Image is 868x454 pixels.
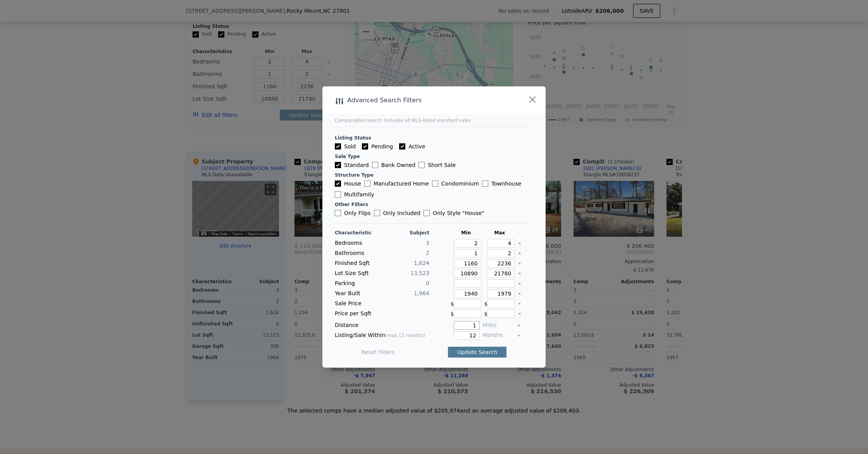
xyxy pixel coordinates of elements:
[518,252,521,255] button: Clear
[484,299,515,308] div: $
[372,161,415,169] label: Bank Owned
[518,242,521,245] button: Clear
[518,292,521,295] button: Clear
[335,143,356,150] label: Sold
[372,162,378,168] input: Bank Owned
[335,117,533,124] div: Comparables search includes all MLS-listed standard sales
[518,302,521,305] button: Clear
[414,260,429,266] span: 1,624
[335,172,533,178] div: Structure Type
[374,210,380,216] input: Only Included
[335,143,341,150] input: Sold
[335,331,429,340] div: Listing/Sale Within
[426,280,429,286] span: 0
[335,289,381,298] div: Year Built
[364,181,370,187] input: Manufactured Home
[426,240,429,246] span: 3
[335,259,381,268] div: Finished Sqft
[484,230,515,236] div: Max
[362,143,393,150] label: Pending
[399,143,405,150] input: Active
[432,181,438,187] input: Condominium
[517,334,520,337] button: Clear
[451,230,481,236] div: Min
[518,282,521,285] button: Clear
[335,239,381,248] div: Bedrooms
[335,180,361,187] label: House
[482,181,488,187] input: Townhouse
[335,269,381,278] div: Lot Size Sqft
[424,210,430,216] input: Only Style "House"
[335,181,341,187] input: House
[335,191,374,198] label: Multifamily
[426,250,429,256] span: 2
[414,290,429,296] span: 1,964
[335,299,381,308] div: Sale Price
[448,347,506,358] button: Update Search
[517,324,520,327] button: Clear
[335,310,381,318] div: Price per Sqft
[364,180,429,187] label: Manufactured Home
[483,321,514,330] div: Miles
[484,310,515,318] div: $
[374,209,420,217] label: Only Included
[335,209,371,217] label: Only Flips
[335,162,341,168] input: Standard
[384,230,429,236] div: Subject
[362,348,395,356] button: Reset
[335,210,341,216] input: Only Flips
[518,312,521,315] button: Clear
[335,191,341,198] input: Multifamily
[335,201,533,208] div: Other Filters
[399,143,425,150] label: Active
[322,95,501,106] div: Advanced Search Filters
[432,180,479,187] label: Condominium
[482,180,521,187] label: Townhouse
[410,270,429,276] span: 13,523
[483,331,514,340] div: Months
[518,272,521,275] button: Clear
[335,249,381,258] div: Bathrooms
[335,161,369,169] label: Standard
[518,262,521,265] button: Clear
[385,333,425,338] span: (max 12 months)
[418,162,425,168] input: Short Sale
[335,153,533,160] div: Sale Type
[451,310,481,318] div: $
[335,321,429,330] div: Distance
[451,299,481,308] div: $
[418,161,456,169] label: Short Sale
[362,143,368,150] input: Pending
[424,209,484,217] label: Only Style " House "
[335,135,533,141] div: Listing Status
[335,279,381,288] div: Parking
[335,230,381,236] div: Characteristic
